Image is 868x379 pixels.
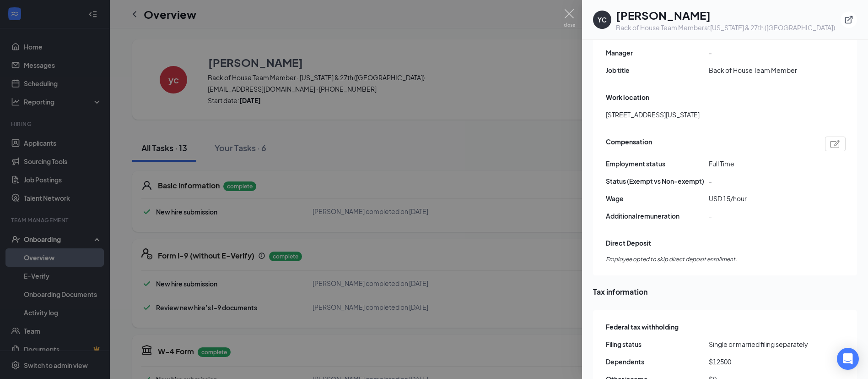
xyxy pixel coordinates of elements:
[606,357,709,367] span: Dependents
[841,11,857,28] button: ExternalLink
[606,176,709,186] span: Status (Exempt vs Non-exempt)
[616,23,835,32] div: Back of House Team Member at [US_STATE] & 27th ([GEOGRAPHIC_DATA])
[606,137,652,151] span: Compensation
[606,238,651,248] span: Direct Deposit
[593,286,857,297] span: Tax information
[606,211,709,221] span: Additional remuneration
[606,159,709,169] span: Employment status
[837,348,859,370] div: Open Intercom Messenger
[606,110,700,120] span: [STREET_ADDRESS][US_STATE]
[709,339,812,349] span: Single or married filing separately
[709,65,812,75] span: Back of House Team Member
[709,176,812,186] span: -
[606,339,709,349] span: Filing status
[844,15,853,24] svg: ExternalLink
[606,48,709,58] span: Manager
[598,15,607,24] div: YC
[606,193,709,203] span: Wage
[606,322,679,332] span: Federal tax withholding
[606,92,649,102] span: Work location
[606,65,709,75] span: Job title
[606,255,846,264] span: Employee opted to skip direct deposit enrollment.
[616,7,835,23] h1: [PERSON_NAME]
[709,211,812,221] span: -
[709,357,812,367] span: $12500
[709,159,812,169] span: Full Time
[709,193,812,203] span: USD 15/hour
[709,48,812,58] span: -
